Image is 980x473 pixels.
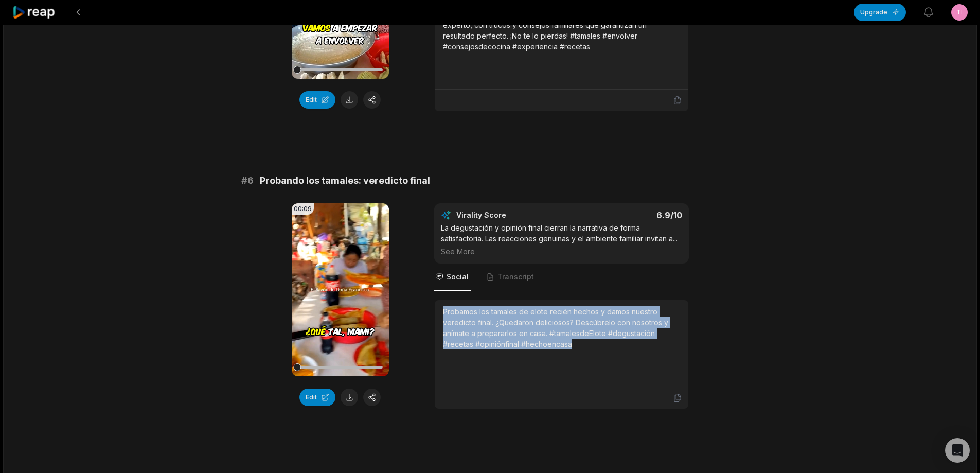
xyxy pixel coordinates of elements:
div: 6.9 /10 [572,210,682,220]
span: # 6 [241,173,254,188]
div: See More [441,246,682,257]
div: Open Intercom Messenger [945,438,970,463]
nav: Tabs [434,264,689,291]
div: ¿Sabes envolver tamales? Aquí te mostramos cómo hacerlo como un experto, con trucos y consejos fa... [443,9,680,52]
div: Virality Score [456,210,567,220]
video: Your browser does not support mp4 format. [292,203,389,376]
button: Edit [299,389,335,406]
button: Upgrade [854,4,906,21]
span: Transcript [497,272,534,282]
div: Probamos los tamales de elote recién hechos y damos nuestro veredicto final. ¿Quedaron deliciosos... [443,306,680,349]
span: Social [447,272,469,282]
span: Probando los tamales: veredicto final [260,173,430,188]
button: Edit [299,91,335,109]
div: La degustación y opinión final cierran la narrativa de forma satisfactoria. Las reacciones genuin... [441,222,682,257]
